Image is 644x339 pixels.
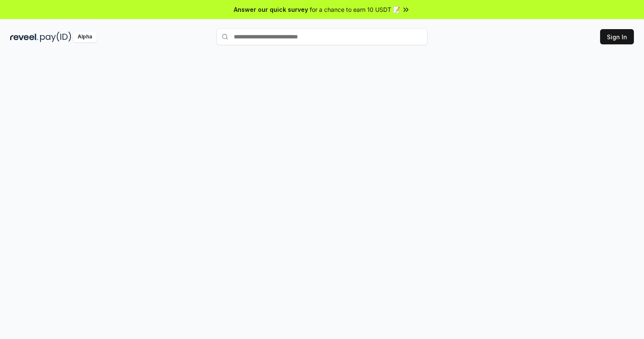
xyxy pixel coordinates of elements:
button: Sign In [600,29,634,44]
span: for a chance to earn 10 USDT 📝 [310,5,400,14]
img: pay_id [40,32,71,42]
span: Answer our quick survey [234,5,308,14]
img: reveel_dark [10,32,38,42]
div: Alpha [73,32,97,42]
